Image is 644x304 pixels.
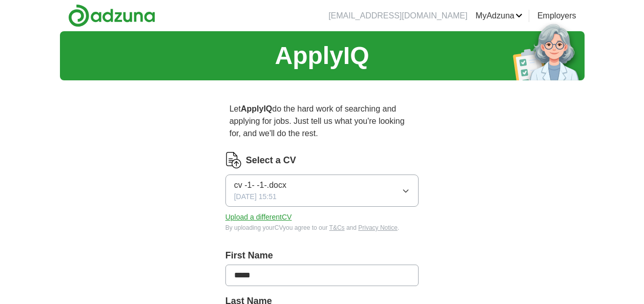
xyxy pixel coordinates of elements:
p: Let do the hard work of searching and applying for jobs. Just tell us what you're looking for, an... [225,99,419,144]
span: cv -1- -1-.docx [234,179,286,191]
h1: ApplyIQ [275,37,369,74]
img: CV Icon [225,152,242,168]
a: Privacy Notice [358,224,398,231]
a: MyAdzuna [475,10,523,22]
div: By uploading your CV you agree to our and . [225,223,419,232]
a: T&Cs [329,224,345,231]
button: Upload a differentCV [225,212,292,223]
li: [EMAIL_ADDRESS][DOMAIN_NAME] [328,10,467,22]
a: Employers [537,10,576,22]
strong: ApplyIQ [241,104,272,113]
button: cv -1- -1-.docx[DATE] 15:51 [225,175,419,207]
img: Adzuna logo [68,4,155,27]
span: [DATE] 15:51 [234,191,277,202]
label: First Name [225,249,419,263]
label: Select a CV [246,154,296,167]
